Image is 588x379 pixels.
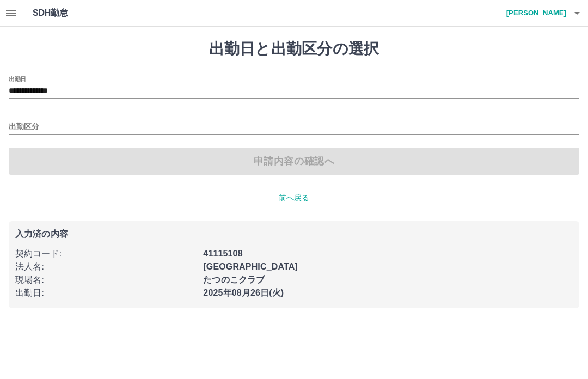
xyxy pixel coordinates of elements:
p: 現場名 : [15,273,197,286]
p: 入力済の内容 [15,230,573,239]
p: 契約コード : [15,247,197,260]
p: 法人名 : [15,260,197,273]
b: 41115108 [203,249,242,258]
h1: 出勤日と出勤区分の選択 [9,40,579,58]
p: 前へ戻る [9,192,579,204]
p: 出勤日 : [15,286,197,299]
b: 2025年08月26日(火) [203,288,284,297]
label: 出勤日 [9,75,26,83]
b: [GEOGRAPHIC_DATA] [203,262,298,271]
b: たつのこクラブ [203,275,265,284]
